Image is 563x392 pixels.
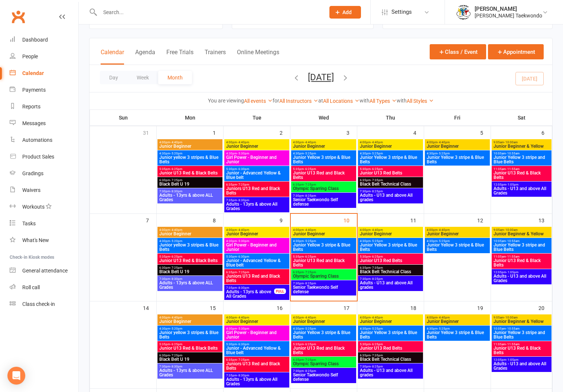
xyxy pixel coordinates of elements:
span: 4:30pm [226,327,288,330]
span: 5:35pm [159,255,221,258]
span: - 4:40pm [437,316,450,319]
span: Junior Beginner [159,232,221,236]
a: Gradings [10,165,78,182]
span: 4:30pm [159,327,221,330]
span: Juniors U13 Red and Black Belts [226,186,288,195]
span: Girl Power - Beginner and Junior [226,330,288,339]
span: - 5:25pm [371,327,383,330]
span: Settings [391,4,412,20]
span: - 4:40pm [237,316,249,319]
span: 4:00pm [293,228,355,232]
span: - 7:35pm [371,179,383,182]
span: - 11:55am [506,343,520,346]
span: Black Belt U 19 [159,269,221,274]
span: 4:30pm [226,152,288,155]
a: Automations [10,132,78,148]
span: - 4:40pm [237,141,249,144]
span: Girl Power - Beginner and Junior [226,155,288,164]
span: Juniors U13 Red and Black Belts [226,274,288,283]
div: Product Sales [22,154,54,160]
span: Junior - Advanced Yellow & Blue belt [226,258,288,267]
span: Adults - 13yrs & above ALL Grades [159,193,221,202]
span: - 6:30pm [237,255,249,258]
span: - 4:40pm [304,141,316,144]
span: 7:35pm [226,199,288,202]
span: Olympic Sparring Class [293,186,355,191]
button: Month [158,71,192,84]
span: - 5:30pm [237,327,249,330]
div: 31 [143,126,156,138]
span: - 6:25pm [371,343,383,346]
span: Junior - Advanced Yellow & Blue belt [226,346,288,355]
div: What's New [22,237,49,243]
button: Week [127,71,158,84]
strong: with [397,98,407,104]
div: 20 [538,301,552,314]
span: 7:30pm [293,194,355,197]
button: [DATE] [308,72,334,82]
button: Class / Event [430,44,486,59]
div: Automations [22,137,52,143]
div: 3 [346,126,357,138]
span: Junior U13 Red and Black Belts [293,346,355,355]
span: 6:35pm [293,183,355,186]
span: Junior Beginner [426,232,488,236]
span: - 5:30pm [237,239,249,243]
a: What's New [10,232,78,249]
a: All Types [370,98,397,104]
span: 4:00pm [426,141,488,144]
span: - 1:05pm [506,183,518,186]
span: Senior Taekwondo Self defense [293,285,355,294]
div: 1 [213,126,223,138]
span: Junior U13 Red & Black Belts [159,171,221,175]
span: 4:30pm [293,327,355,330]
span: Junior Yellow 3 stripe & Blue Belts [426,155,488,164]
a: Class kiosk mode [10,296,78,313]
span: Olympic Sparring Class [293,274,355,278]
span: Adults - 13yrs & above All Grades [226,202,288,211]
span: 9:05am [493,228,550,232]
span: 12:05pm [493,271,550,274]
th: Thu [357,110,424,125]
span: 4:30pm [426,327,488,330]
span: Junior Beginner [226,144,288,148]
span: Adults - U13 and above All Grades [493,186,550,195]
span: Junior U13 Red and Black Belts [293,171,355,180]
span: Junior Yellow 3 stripe & Blue Belts [426,243,488,252]
span: Junior Beginner [359,232,422,236]
span: - 5:25pm [437,152,450,155]
span: Junior yellow 3 stripes & Blue Belts [159,243,221,252]
a: Product Sales [10,148,78,165]
span: Junior U13 Red & Black Belts [159,258,221,263]
span: 4:00pm [159,141,221,144]
span: - 10:00am [504,141,518,144]
span: Girl Power - Beginner and Junior [226,243,288,252]
div: 18 [410,301,424,314]
button: Agenda [135,49,155,65]
span: Junior Beginner [426,144,488,148]
span: Junior Beginner [359,144,422,148]
span: 5:30pm [359,343,422,346]
button: Add [329,6,361,19]
span: Junior U13 Red Belts [359,346,422,350]
span: 9:05am [493,316,550,319]
span: - 5:25pm [371,152,383,155]
span: Junior Yellow 3 stripe & Blue Belts [293,330,355,339]
span: 5:35pm [293,255,355,258]
span: - 5:25pm [371,239,383,243]
span: - 7:25pm [170,266,182,269]
span: 5:30pm [226,255,288,258]
span: 4:30pm [159,152,221,155]
span: Junior yellow 3 stripes & Blue Belts [159,155,221,164]
span: Junior U13 Red Belts [359,171,422,175]
span: - 7:25pm [304,271,316,274]
span: 12:05pm [493,183,550,186]
span: 5:30pm [226,167,288,171]
span: 4:00pm [226,316,288,319]
span: - 7:25pm [304,183,316,186]
strong: at [318,98,323,104]
button: Trainers [205,49,226,65]
span: Junior Beginner & Yellow [493,232,550,236]
th: Sun [90,110,157,125]
span: Junior Yellow 3 stripe & Blue Belts [359,330,422,339]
